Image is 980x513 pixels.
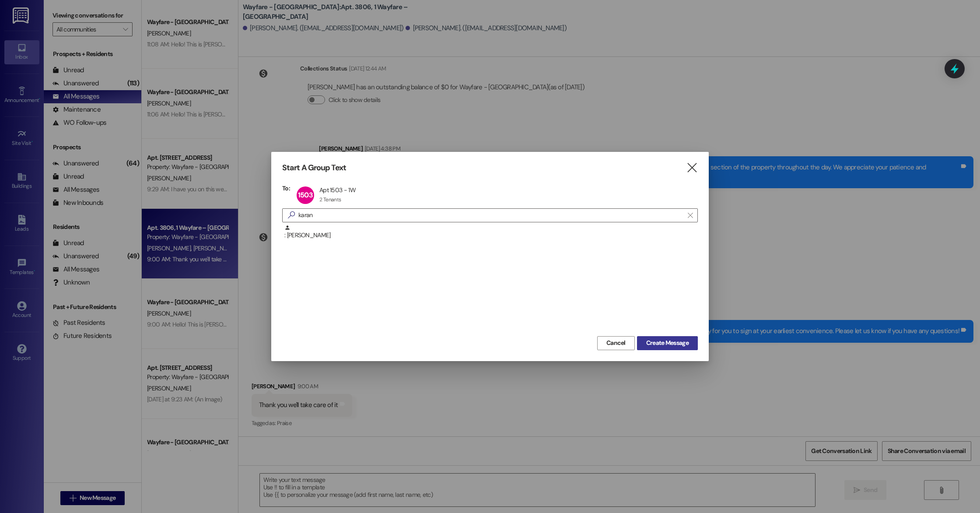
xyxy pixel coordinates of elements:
[597,336,635,350] button: Cancel
[284,225,698,240] div: : [PERSON_NAME]
[282,163,346,173] h3: Start A Group Text
[686,163,698,172] i: 
[319,186,356,194] div: Apt 1503 - 1W
[646,338,689,348] span: Create Message
[282,184,290,192] h3: To:
[282,225,698,246] div: : [PERSON_NAME]
[606,338,626,348] span: Cancel
[284,211,298,220] i: 
[298,209,683,221] input: Search for any contact or apartment
[637,336,698,350] button: Create Message
[688,212,693,219] i: 
[319,196,341,203] div: 2 Tenants
[683,209,697,222] button: Clear text
[298,190,313,200] span: 1503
